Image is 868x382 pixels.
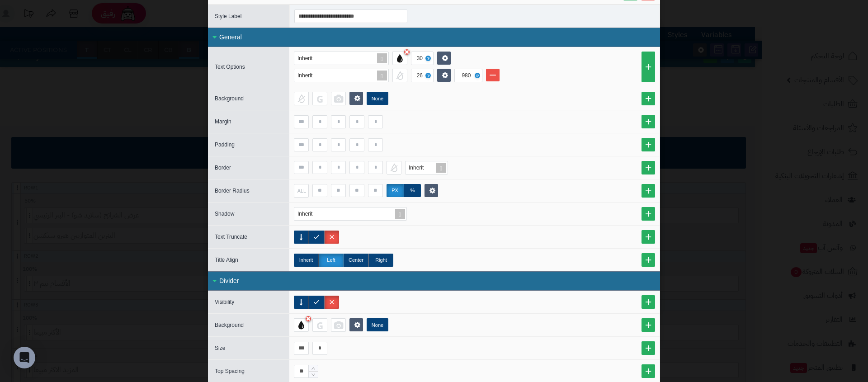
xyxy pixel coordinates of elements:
[404,184,421,197] label: %
[309,365,318,372] span: Increase Value
[215,118,231,125] span: Margin
[409,165,424,171] span: Inherit
[367,92,388,105] label: None
[215,322,244,328] span: Background
[215,188,250,194] span: Border Radius
[215,234,247,240] span: Text Truncate
[215,95,244,102] span: Background
[215,13,241,19] span: Style Label
[215,141,235,148] span: Padding
[297,52,321,65] div: Inherit
[215,299,234,305] span: Visibility
[215,368,245,374] span: Top Spacing
[293,184,307,197] div: ALL
[208,28,660,47] div: General
[297,208,321,220] div: Inherit
[215,165,231,171] span: Border
[309,371,318,377] span: Decrease Value
[215,211,234,217] span: Shadow
[215,64,245,70] span: Text Options
[387,184,404,197] label: px
[368,254,393,267] label: Right
[344,254,368,267] label: Center
[417,69,426,82] div: 26
[417,52,426,65] div: 30
[367,318,388,331] label: None
[215,257,238,263] span: Title Align
[215,345,225,351] span: Size
[294,254,319,267] label: Inherit
[319,254,344,267] label: Left
[208,271,660,291] div: Divider
[297,69,321,82] div: Inherit
[458,69,477,82] div: 980
[14,347,35,368] div: Open Intercom Messenger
